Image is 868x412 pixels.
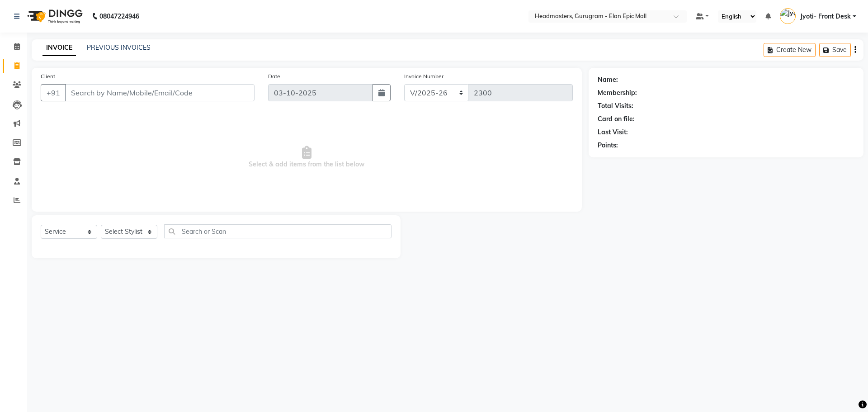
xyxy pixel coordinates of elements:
input: Search by Name/Mobile/Email/Code [65,84,255,101]
button: Create New [764,43,816,57]
label: Date [268,72,280,81]
label: Invoice Number [404,72,443,81]
div: Membership: [598,88,637,98]
div: Card on file: [598,114,635,124]
button: Save [819,43,851,57]
span: Select & add items from the list below [41,112,573,203]
div: Points: [598,141,618,150]
a: INVOICE [42,40,76,56]
img: logo [23,4,85,29]
button: +91 [41,84,66,101]
div: Name: [598,75,618,85]
span: Jyoti- Front Desk [800,12,851,21]
div: Last Visit: [598,128,628,137]
div: Total Visits: [598,101,633,111]
a: PREVIOUS INVOICES [87,43,151,52]
b: 08047224946 [99,4,139,29]
img: Jyoti- Front Desk [780,8,796,24]
label: Client [41,72,55,81]
input: Search or Scan [164,224,392,238]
